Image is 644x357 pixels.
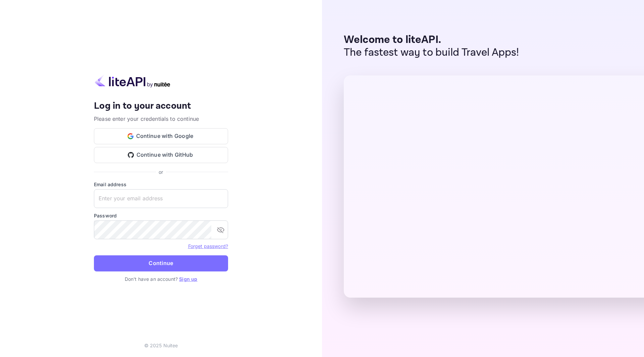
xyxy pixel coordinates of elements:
[188,243,228,249] a: Forget password?
[94,100,228,112] h4: Log in to your account
[94,115,228,123] p: Please enter your credentials to continue
[188,243,228,249] a: Forget password?
[179,276,197,282] a: Sign up
[94,255,228,271] button: Continue
[94,189,228,208] input: Enter your email address
[94,128,228,144] button: Continue with Google
[94,275,228,283] p: Don't have an account?
[344,46,519,59] p: The fastest way to build Travel Apps!
[94,74,171,88] img: liteapi
[159,168,163,175] p: or
[214,223,227,237] button: toggle password visibility
[144,342,178,349] p: © 2025 Nuitee
[94,147,228,163] button: Continue with GitHub
[94,181,228,188] label: Email address
[344,34,519,46] p: Welcome to liteAPI.
[94,212,228,219] label: Password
